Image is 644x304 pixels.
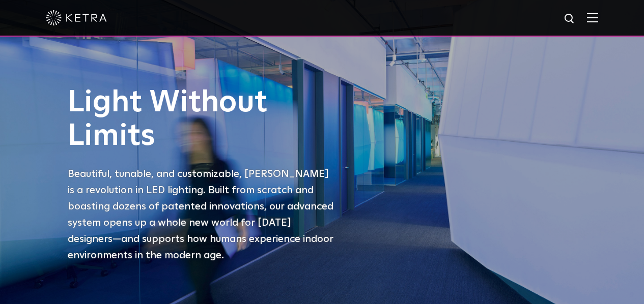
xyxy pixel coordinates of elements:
img: Hamburger%20Nav.svg [587,13,598,22]
p: Beautiful, tunable, and customizable, [PERSON_NAME] is a revolution in LED lighting. Built from s... [68,166,338,263]
span: —and supports how humans experience indoor environments in the modern age. [68,234,333,260]
img: ketra-logo-2019-white [46,10,107,25]
h1: Light Without Limits [68,86,338,153]
img: search icon [564,13,576,25]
